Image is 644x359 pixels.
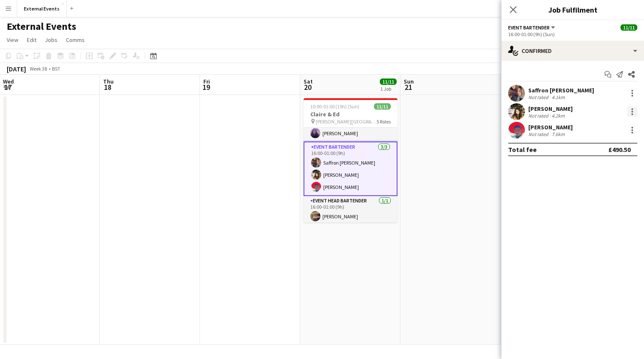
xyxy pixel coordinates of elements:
[501,4,644,15] h3: Job Fulfilment
[380,86,396,92] div: 1 Job
[27,36,36,44] span: Edit
[202,82,210,92] span: 19
[3,78,14,85] span: Wed
[42,34,61,45] a: Jobs
[302,82,313,92] span: 20
[103,78,114,85] span: Thu
[508,24,550,31] span: Event bartender
[528,94,550,100] div: Not rated
[508,31,637,37] div: 16:00-01:00 (9h) (Sun)
[310,103,359,110] span: 10:00-01:00 (15h) (Sun)
[404,78,414,85] span: Sun
[52,66,60,72] div: BST
[402,82,414,92] span: 21
[45,36,57,44] span: Jobs
[304,113,397,142] app-card-role: Event staff1/110:00-21:30 (11h30m)[PERSON_NAME]
[550,131,566,137] div: 7.6km
[304,142,397,196] app-card-role: Event bartender3/316:00-01:00 (9h)Saffron [PERSON_NAME][PERSON_NAME][PERSON_NAME]
[304,78,313,85] span: Sat
[17,0,67,17] button: External Events
[203,78,210,85] span: Fri
[23,34,40,45] a: Edit
[374,103,391,110] span: 11/11
[380,79,397,85] span: 11/11
[528,113,550,119] div: Not rated
[508,145,537,154] div: Total fee
[304,98,397,223] app-job-card: 10:00-01:00 (15h) (Sun)11/11Claire & Ed [PERSON_NAME][GEOGRAPHIC_DATA][PERSON_NAME]5 Roles[PERSON...
[508,24,556,31] button: Event bartender
[62,34,88,45] a: Comms
[608,145,631,154] div: £490.50
[501,41,644,61] div: Confirmed
[66,36,85,44] span: Comms
[528,123,573,131] div: [PERSON_NAME]
[7,36,18,44] span: View
[377,118,391,125] span: 5 Roles
[528,105,573,113] div: [PERSON_NAME]
[2,82,14,92] span: 17
[550,113,566,119] div: 4.2km
[304,196,397,225] app-card-role: Event head Bartender1/116:00-01:00 (9h)[PERSON_NAME]
[3,34,22,45] a: View
[7,65,26,73] div: [DATE]
[102,82,114,92] span: 18
[550,94,566,100] div: 4.1km
[621,24,637,31] span: 11/11
[304,110,397,118] h3: Claire & Ed
[28,66,49,72] span: Week 38
[7,20,76,33] h1: External Events
[528,86,594,94] div: Saffron [PERSON_NAME]
[528,131,550,137] div: Not rated
[316,118,377,125] span: [PERSON_NAME][GEOGRAPHIC_DATA][PERSON_NAME]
